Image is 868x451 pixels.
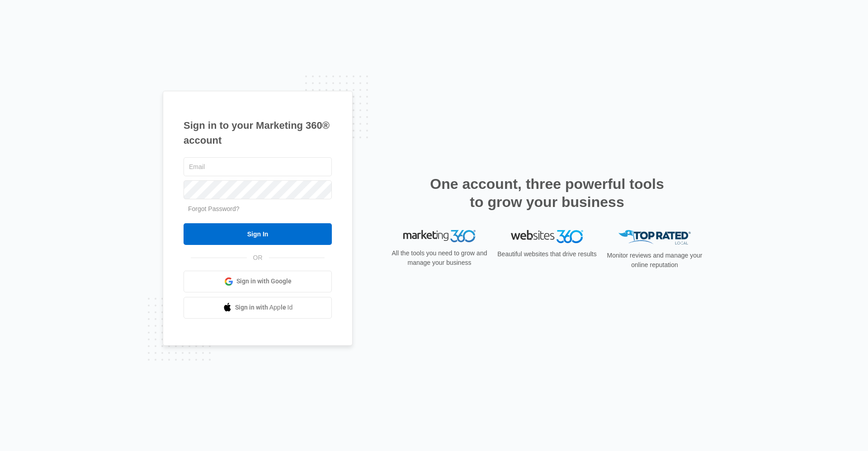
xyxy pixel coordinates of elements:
[184,297,332,319] a: Sign in with Apple Id
[427,175,667,211] h2: One account, three powerful tools to grow your business
[496,249,598,259] p: Beautiful websites that drive results
[184,118,332,148] h1: Sign in to your Marketing 360® account
[236,277,292,286] span: Sign in with Google
[403,230,476,243] img: Marketing 360
[389,249,490,268] p: All the tools you need to grow and manage your business
[604,251,705,270] p: Monitor reviews and manage your online reputation
[247,253,269,263] span: OR
[618,230,691,245] img: Top Rated Local
[184,157,332,176] input: Email
[235,303,293,312] span: Sign in with Apple Id
[511,230,583,243] img: Websites 360
[188,205,240,212] a: Forgot Password?
[184,271,332,292] a: Sign in with Google
[184,223,332,245] input: Sign In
